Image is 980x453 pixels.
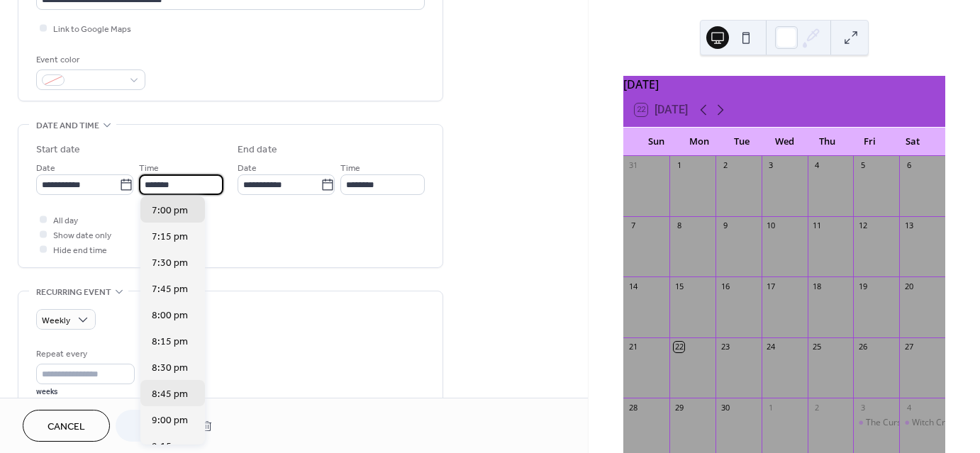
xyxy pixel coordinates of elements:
[152,413,188,428] span: 9:00 pm
[53,228,111,243] span: Show date only
[866,417,979,429] div: The Cursed Cauldron Opens!
[48,420,85,435] span: Cancel
[635,128,677,156] div: Sun
[36,118,99,133] span: Date and time
[238,142,277,157] div: End date
[763,128,806,156] div: Wed
[848,128,891,156] div: Fri
[857,281,868,291] div: 19
[720,128,763,156] div: Tue
[812,220,823,231] div: 11
[36,285,111,300] span: Recurring event
[36,387,135,397] div: weeks
[766,402,776,413] div: 1
[628,160,638,171] div: 31
[903,342,914,352] div: 27
[152,335,188,349] span: 8:15 pm
[812,281,823,291] div: 18
[36,142,80,157] div: Start date
[152,230,188,245] span: 7:15 pm
[903,220,914,231] div: 13
[812,160,823,171] div: 4
[674,402,684,413] div: 29
[720,220,730,231] div: 9
[152,308,188,323] span: 8:00 pm
[899,417,945,429] div: Witch Craft Classes
[42,313,70,329] span: Weekly
[766,342,776,352] div: 24
[674,281,684,291] div: 15
[674,220,684,231] div: 8
[806,128,848,156] div: Thu
[36,347,132,362] div: Repeat every
[340,161,360,176] span: Time
[238,161,257,176] span: Date
[903,402,914,413] div: 4
[812,342,823,352] div: 25
[628,220,638,231] div: 7
[720,402,730,413] div: 30
[152,282,188,297] span: 7:45 pm
[53,243,107,258] span: Hide end time
[853,417,899,429] div: The Cursed Cauldron Opens!
[766,220,776,231] div: 10
[766,281,776,291] div: 17
[152,256,188,271] span: 7:30 pm
[628,281,638,291] div: 14
[628,402,638,413] div: 28
[857,160,868,171] div: 5
[903,281,914,291] div: 20
[23,410,110,442] button: Cancel
[720,160,730,171] div: 2
[766,160,776,171] div: 3
[36,52,143,67] div: Event color
[36,161,55,176] span: Date
[674,160,684,171] div: 1
[857,402,868,413] div: 3
[152,203,188,218] span: 7:00 pm
[857,220,868,231] div: 12
[152,387,188,402] span: 8:45 pm
[857,342,868,352] div: 26
[152,361,188,376] span: 8:30 pm
[623,76,945,93] div: [DATE]
[674,342,684,352] div: 22
[139,161,159,176] span: Time
[720,342,730,352] div: 23
[53,22,131,37] span: Link to Google Maps
[891,128,934,156] div: Sat
[903,160,914,171] div: 6
[677,128,720,156] div: Mon
[812,402,823,413] div: 2
[628,342,638,352] div: 21
[53,213,78,228] span: All day
[720,281,730,291] div: 16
